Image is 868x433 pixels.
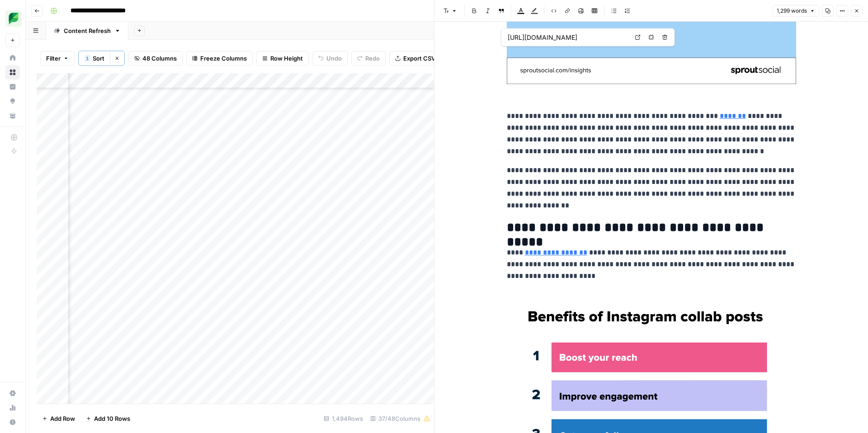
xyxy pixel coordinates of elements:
[142,54,177,63] span: 48 Columns
[86,55,89,62] span: 1
[5,400,20,415] a: Usage
[5,65,20,80] a: Browse
[5,386,20,400] a: Settings
[94,414,130,423] span: Add 10 Rows
[64,26,111,35] div: Content Refresh
[256,51,309,66] button: Row Height
[389,51,441,66] button: Export CSV
[37,411,80,426] button: Add Row
[93,54,104,63] span: Sort
[403,54,435,63] span: Export CSV
[270,54,303,63] span: Row Height
[5,80,20,94] a: Insights
[79,51,110,66] button: 1Sort
[5,108,20,123] a: Your Data
[5,7,20,30] button: Workspace: SproutSocial
[5,51,20,65] a: Home
[365,54,380,63] span: Redo
[367,411,434,426] div: 37/48 Columns
[40,51,75,66] button: Filter
[128,51,183,66] button: 48 Columns
[46,22,128,40] a: Content Refresh
[50,414,75,423] span: Add Row
[5,94,20,108] a: Opportunities
[320,411,367,426] div: 1,494 Rows
[85,55,90,62] div: 1
[5,10,22,27] img: SproutSocial Logo
[80,411,136,426] button: Add 10 Rows
[200,54,247,63] span: Freeze Columns
[186,51,253,66] button: Freeze Columns
[773,5,819,17] button: 1,299 words
[777,7,807,15] span: 1,299 words
[351,51,386,66] button: Redo
[46,54,61,63] span: Filter
[312,51,348,66] button: Undo
[326,54,342,63] span: Undo
[5,415,20,429] button: Help + Support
